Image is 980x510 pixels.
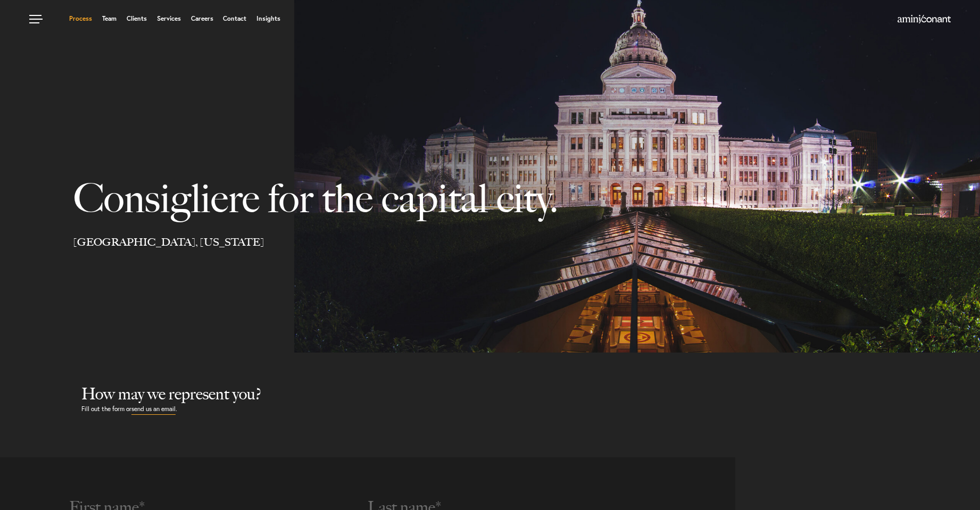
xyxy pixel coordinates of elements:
[256,15,280,22] a: Insights
[898,15,951,23] img: Amini & Conant
[69,15,92,22] a: Process
[157,15,181,22] a: Services
[191,15,213,22] a: Careers
[131,404,176,415] a: send us an email
[102,15,117,22] a: Team
[898,15,951,24] a: Home
[81,384,980,404] h2: How may we represent you?
[81,404,980,415] p: Fill out the form or .
[127,15,147,22] a: Clients
[223,15,246,22] a: Contact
